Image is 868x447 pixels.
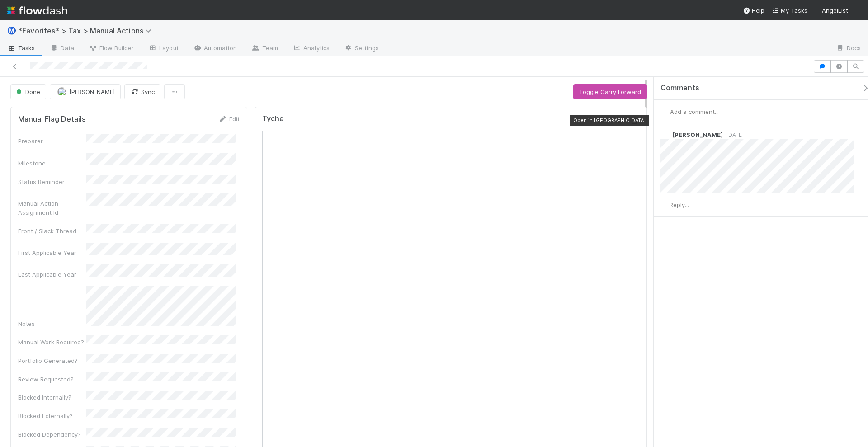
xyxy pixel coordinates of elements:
span: My Tasks [772,7,807,14]
a: Automation [186,42,244,56]
span: Add a comment... [670,108,719,115]
span: Ⓜ️ [7,27,16,34]
a: Flow Builder [81,42,141,56]
button: [PERSON_NAME] [50,84,121,99]
a: Layout [141,42,186,56]
div: Status Reminder [18,177,86,186]
div: Last Applicable Year [18,270,86,279]
a: Edit [218,115,240,122]
div: First Applicable Year [18,248,86,257]
div: Notes [18,319,86,328]
div: Blocked Dependency? [18,430,86,439]
button: Sync [124,84,160,99]
img: avatar_711f55b7-5a46-40da-996f-bc93b6b86381.png [852,6,861,15]
a: Settings [337,42,386,56]
span: Flow Builder [89,43,134,52]
span: Tasks [7,43,35,52]
img: avatar_711f55b7-5a46-40da-996f-bc93b6b86381.png [660,130,670,139]
div: Manual Action Assignment Id [18,199,86,217]
a: My Tasks [772,6,807,15]
div: Blocked Externally? [18,411,86,420]
div: Portfolio Generated? [18,356,86,365]
a: Data [42,42,81,56]
div: Blocked Internally? [18,393,86,402]
img: avatar_711f55b7-5a46-40da-996f-bc93b6b86381.png [660,201,670,210]
h5: Manual Flag Details [18,115,86,124]
h5: Tyche [262,114,284,123]
div: Review Requested? [18,375,86,384]
a: Team [244,42,285,56]
span: [DATE] [723,132,744,138]
span: Reply... [670,201,689,208]
div: Manual Work Required? [18,338,86,347]
span: AngelList [822,7,848,14]
span: [PERSON_NAME] [672,131,723,138]
img: logo-inverted-e16ddd16eac7371096b0.svg [7,3,67,18]
div: Milestone [18,159,86,168]
span: *Favorites* > Tax > Manual Actions [18,26,156,35]
a: Analytics [285,42,337,56]
div: Preparer [18,136,86,146]
button: Toggle Carry Forward [573,84,647,99]
span: Comments [660,84,699,93]
span: [PERSON_NAME] [69,88,115,95]
img: avatar_711f55b7-5a46-40da-996f-bc93b6b86381.png [661,107,670,116]
img: avatar_37569647-1c78-4889-accf-88c08d42a236.png [57,87,66,96]
div: Help [743,6,764,15]
a: Docs [829,42,868,56]
div: Front / Slack Thread [18,226,86,235]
